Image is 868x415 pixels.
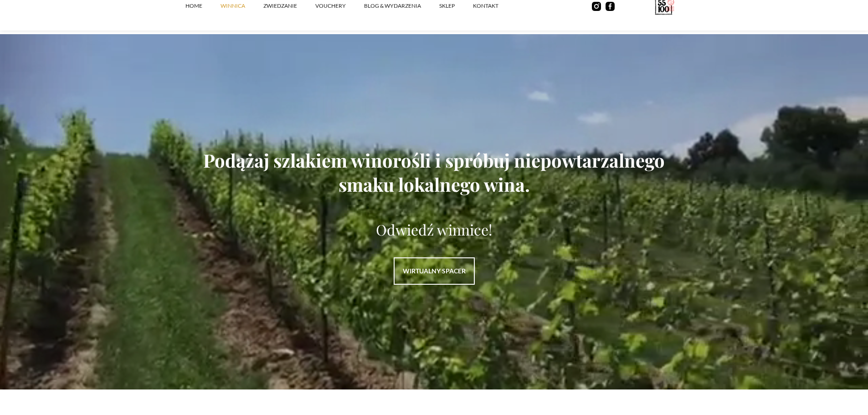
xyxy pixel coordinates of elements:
h1: Podążaj szlakiem winorośli i spróbuj niepowtarzalnego smaku lokalnego wina. [185,148,683,196]
p: Odwiedź winnice! [185,220,683,239]
a: WIRTUALNY SPACER [394,257,475,285]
